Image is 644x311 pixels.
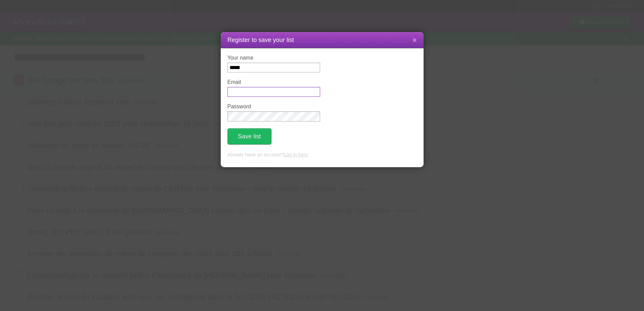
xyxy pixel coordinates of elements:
label: Password [228,104,320,110]
button: Save list [228,128,271,145]
a: Log in here [284,152,308,157]
label: Email [228,79,320,85]
p: Already have an account? . [228,151,417,159]
label: Your name [228,55,320,61]
h1: Register to save your list [228,36,417,45]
